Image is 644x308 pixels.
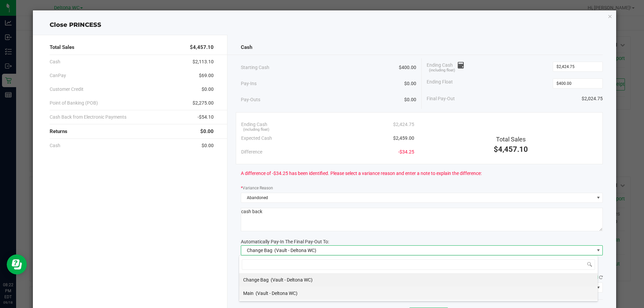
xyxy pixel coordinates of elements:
span: (including float) [243,127,269,133]
span: Change Bag [247,248,272,253]
span: $69.00 [199,72,214,79]
span: Cash [241,44,252,51]
span: (including float) [429,68,455,73]
span: Cash [50,58,60,65]
span: Starting Cash [241,64,269,71]
span: Pay-Outs [241,96,260,103]
span: Customer Credit [50,86,84,93]
label: Variance Reason [241,185,273,191]
div: Returns [50,124,214,139]
iframe: Resource center [7,254,27,274]
span: Point of Banking (POB) [50,100,98,107]
span: Ending Float [427,78,453,88]
span: Abandoned [241,193,594,202]
span: -$54.10 [198,114,214,121]
span: -$34.25 [398,148,414,156]
span: $400.00 [399,64,416,71]
span: $4,457.10 [494,145,528,153]
span: Change Bag [243,277,269,283]
span: (Vault - Deltona WC) [271,277,313,283]
span: $0.00 [404,96,416,103]
span: $2,024.75 [582,95,603,102]
span: (Vault - Deltona WC) [256,291,298,296]
span: Total Sales [50,44,74,51]
span: Ending Cash [241,121,267,128]
span: $2,113.10 [193,58,214,65]
span: (Vault - Deltona WC) [274,248,316,253]
span: Automatically Pay-In The Final Pay-Out To: [241,239,329,244]
span: Ending Cash [427,62,464,72]
div: Close PRINCESS [33,20,616,29]
span: Final Pay-Out [427,95,455,102]
span: Pay-Ins [241,80,257,87]
span: Main [243,291,254,296]
span: $0.00 [404,80,416,87]
span: $2,275.00 [193,100,214,107]
span: Cash [50,142,60,149]
span: $0.00 [202,142,214,149]
span: A difference of -$34.25 has been identified. Please select a variance reason and enter a note to ... [241,170,482,177]
span: Expected Cash [241,135,272,142]
span: Cash Back from Electronic Payments [50,114,126,121]
span: $0.00 [200,128,214,135]
span: CanPay [50,72,66,79]
span: $2,459.00 [393,135,414,142]
span: $0.00 [202,86,214,93]
span: $2,424.75 [393,121,414,128]
span: Total Sales [496,136,526,143]
span: Difference [241,148,262,156]
span: $4,457.10 [190,44,214,51]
